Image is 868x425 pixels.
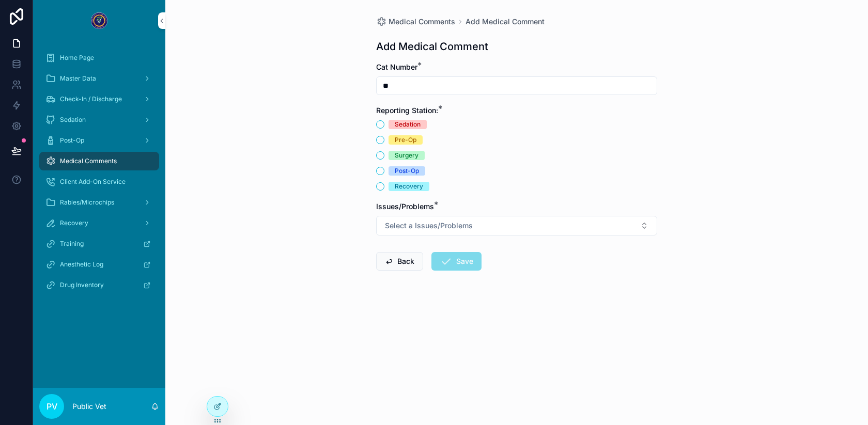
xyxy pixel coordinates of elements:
a: Client Add-On Service [39,172,159,191]
a: Check-In / Discharge [39,90,159,108]
div: Recovery [395,182,423,191]
span: Client Add-On Service [60,178,126,186]
h1: Add Medical Comment [376,39,488,54]
span: Recovery [60,219,88,227]
a: Medical Comments [39,152,159,170]
span: Sedation [60,116,86,124]
a: Rabies/Microchips [39,193,159,212]
span: Check-In / Discharge [60,95,122,103]
img: App logo [91,12,107,29]
a: Sedation [39,111,159,129]
button: Select Button [376,216,657,235]
a: Anesthetic Log [39,255,159,274]
span: Master Data [60,74,96,83]
span: PV [47,400,57,413]
span: Rabies/Microchips [60,198,114,207]
span: Reporting Station: [376,106,438,115]
span: Training [60,240,84,248]
span: Post-Op [60,136,84,145]
div: Post-Op [395,166,419,176]
span: Drug Inventory [60,281,104,289]
span: Issues/Problems [376,202,434,211]
a: Medical Comments [376,17,455,27]
a: Training [39,234,159,253]
div: Pre-Op [395,135,416,145]
a: Recovery [39,214,159,232]
button: Back [376,252,423,271]
a: Post-Op [39,131,159,150]
span: Medical Comments [389,17,455,27]
a: Add Medical Comment [466,17,545,27]
a: Master Data [39,69,159,88]
div: Surgery [395,151,419,160]
span: Cat Number [376,62,417,71]
span: Medical Comments [60,157,117,165]
p: Public Vet [72,401,106,412]
span: Anesthetic Log [60,260,103,269]
span: Select a Issues/Problems [385,221,473,231]
a: Drug Inventory [39,276,159,294]
div: Sedation [395,120,421,129]
a: Home Page [39,49,159,67]
span: Home Page [60,54,94,62]
div: scrollable content [33,41,165,308]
